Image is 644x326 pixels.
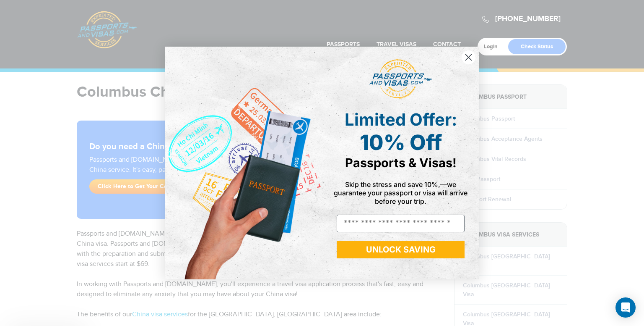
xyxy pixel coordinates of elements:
[345,155,457,170] span: Passports & Visas!
[165,47,322,279] img: de9cda0d-0715-46ca-9a25-073762a91ba7.png
[345,109,457,130] span: Limited Offer:
[334,180,467,205] span: Skip the stress and save 10%,—we guarantee your passport or visa will arrive before your trip.
[337,241,465,258] button: UNLOCK SAVING
[461,50,476,65] button: Close dialog
[360,130,442,155] span: 10% Off
[615,297,636,318] div: Open Intercom Messenger
[369,59,432,99] img: passports and visas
